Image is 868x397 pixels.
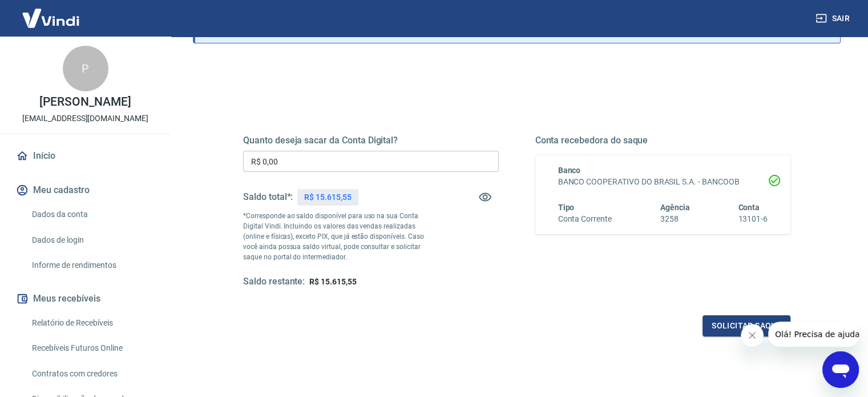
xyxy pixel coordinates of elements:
[14,178,157,203] button: Meu cadastro
[660,213,690,225] h6: 3258
[22,113,148,125] p: [EMAIL_ADDRESS][DOMAIN_NAME]
[14,286,157,311] button: Meus recebíveis
[822,351,859,388] iframe: Botão para abrir a janela de mensagens
[535,135,791,146] h5: Conta recebedora do saque
[738,213,768,225] h6: 13101-6
[558,213,612,225] h6: Conta Corrente
[243,211,435,262] p: *Corresponde ao saldo disponível para uso na sua Conta Digital Vindi. Incluindo os valores das ve...
[27,311,157,335] a: Relatório de Recebíveis
[27,336,157,360] a: Recebíveis Futuros Online
[39,96,131,108] p: [PERSON_NAME]
[27,203,157,226] a: Dados da conta
[558,176,768,188] h6: BANCO COOPERATIVO DO BRASIL S.A. - BANCOOB
[304,191,351,203] p: R$ 15.615,55
[741,324,764,347] iframe: Fechar mensagem
[14,143,157,169] a: Início
[309,277,356,286] span: R$ 15.615,55
[7,8,96,17] span: Olá! Precisa de ajuda?
[703,315,790,336] button: Solicitar saque
[660,203,690,212] span: Agência
[27,228,157,252] a: Dados de login
[243,276,305,288] h5: Saldo restante:
[243,135,499,146] h5: Quanto deseja sacar da Conta Digital?
[14,1,88,35] img: Vindi
[768,322,859,347] iframe: Mensagem da empresa
[63,46,108,91] div: P
[738,203,760,212] span: Conta
[813,8,854,29] button: Sair
[27,362,157,386] a: Contratos com credores
[558,203,575,212] span: Tipo
[558,166,581,175] span: Banco
[27,254,157,277] a: Informe de rendimentos
[243,191,293,203] h5: Saldo total*:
